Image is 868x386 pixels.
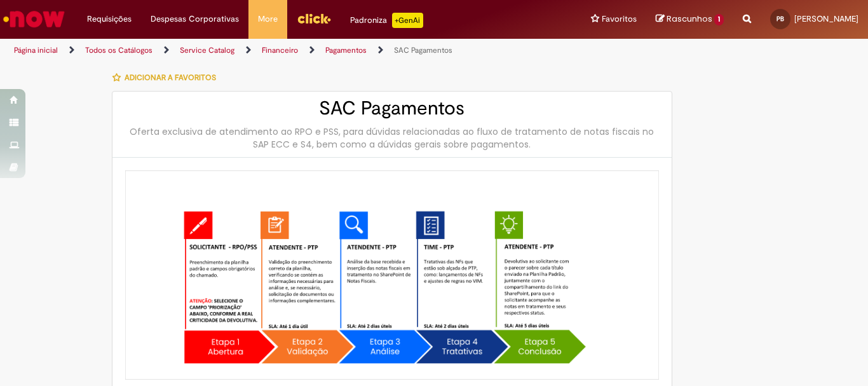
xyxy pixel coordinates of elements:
[112,64,223,91] button: Adicionar a Favoritos
[85,45,153,55] a: Todos os Catálogos
[350,13,423,28] div: Padroniza
[1,6,67,32] img: ServiceNow
[87,13,132,25] span: Requisições
[602,13,637,25] span: Favoritos
[297,9,331,28] img: click_logo_yellow_360x200.png
[394,45,452,55] a: SAC Pagamentos
[262,45,298,55] a: Financeiro
[667,13,712,25] span: Rascunhos
[325,45,367,55] a: Pagamentos
[125,125,659,151] div: Oferta exclusiva de atendimento ao RPO e PSS, para dúvidas relacionadas ao fluxo de tratamento de...
[258,13,278,25] span: More
[151,13,239,25] span: Despesas Corporativas
[125,72,216,83] span: Adicionar a Favoritos
[14,45,58,55] a: Página inicial
[180,45,234,55] a: Service Catalog
[125,98,659,119] h2: SAC Pagamentos
[656,13,724,25] a: Rascunhos
[776,15,784,23] span: PB
[714,14,724,25] span: 1
[10,39,569,62] ul: Trilhas de página
[794,13,858,24] span: [PERSON_NAME]
[392,13,423,28] p: +GenAi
